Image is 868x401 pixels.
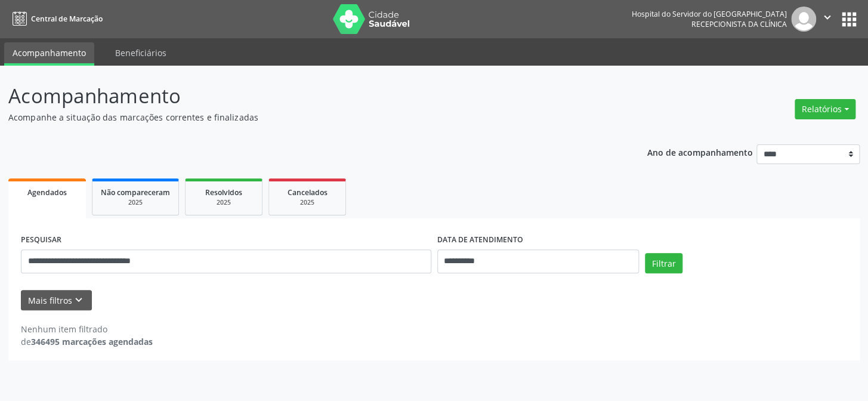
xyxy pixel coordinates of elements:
a: Acompanhamento [4,42,94,66]
div: de [21,335,153,348]
div: 2025 [101,198,170,207]
button: Mais filtroskeyboard_arrow_down [21,290,92,311]
span: Agendados [27,187,67,198]
i:  [821,11,834,24]
div: 2025 [277,198,337,207]
p: Ano de acompanhamento [647,144,752,159]
i: keyboard_arrow_down [72,294,85,307]
button: Relatórios [795,99,855,119]
div: Nenhum item filtrado [21,323,153,335]
strong: 346495 marcações agendadas [31,336,153,347]
p: Acompanhe a situação das marcações correntes e finalizadas [8,111,604,124]
button: apps [839,9,860,30]
div: Hospital do Servidor do [GEOGRAPHIC_DATA] [632,9,787,19]
label: PESQUISAR [21,231,61,249]
label: DATA DE ATENDIMENTO [437,231,523,249]
span: Recepcionista da clínica [691,19,787,29]
p: Acompanhamento [8,81,604,111]
img: img [791,7,816,32]
span: Cancelados [288,187,328,198]
a: Central de Marcação [8,9,103,29]
span: Não compareceram [101,187,170,198]
a: Beneficiários [107,42,175,63]
button: Filtrar [645,253,682,273]
button:  [816,7,839,32]
div: 2025 [194,198,254,207]
span: Central de Marcação [31,14,103,24]
span: Resolvidos [205,187,242,198]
